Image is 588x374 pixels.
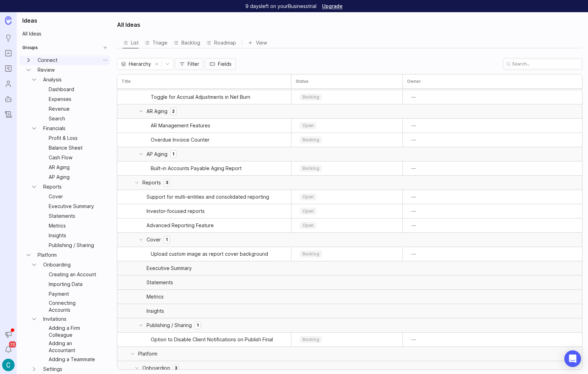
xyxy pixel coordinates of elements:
a: Option to Disable Client Notifications on Publish Final [151,333,287,347]
button: Fields [205,58,236,70]
span: Upload custom image as report cover background [151,250,268,257]
span: 2 [172,109,175,114]
a: AR Management Features [151,119,287,133]
a: Insights [46,231,100,240]
a: Financials [40,124,100,133]
button: — [407,335,420,344]
p: backlog [303,137,319,143]
button: — [407,249,420,259]
a: Roadmaps [2,62,15,75]
button: Notifications [2,343,15,356]
span: 3 [166,180,168,185]
button: Review expand [22,65,35,75]
a: Built-in Accounts Payable Aging Report [151,161,287,175]
button: Settings expand [28,364,40,374]
a: Adding an Accountant [46,339,100,355]
button: Analysis expand [28,75,40,85]
div: toggle menu [296,91,398,103]
svg: toggle icon [162,61,173,67]
div: toggle menu [296,134,398,145]
span: Overdue Invoice Counter [151,136,210,143]
div: toggle menu [296,220,398,231]
h3: Owner [407,79,421,84]
p: open [303,123,314,128]
a: AP Aging [46,172,100,182]
p: 9 days left on your Business trial [245,3,316,10]
div: Roadmap [206,38,236,48]
button: Onboarding expand [28,260,40,270]
div: Cover [147,236,170,244]
button: Create Group [100,43,110,53]
a: Balance Sheet [46,143,100,153]
span: AR Management Features [151,122,210,129]
span: — [411,165,416,172]
input: Search... [512,61,579,67]
a: Platform [35,250,100,260]
span: Hierarchy [129,60,151,68]
a: Payment [46,289,100,299]
a: Autopilot [2,93,15,105]
span: — [411,136,416,143]
div: Backlog [173,38,200,48]
span: 1 [166,237,168,242]
a: Investor-focused reports [147,204,287,218]
h2: All Ideas [117,21,140,29]
button: Announcements [2,328,15,341]
a: Creating an Account [46,270,100,279]
a: Reports [40,182,100,192]
a: Support for multi-entities and consolidated reporting [147,190,287,204]
div: Publishing / Sharing [147,321,201,329]
span: Option to Disable Client Notifications on Publish Final [151,336,273,343]
div: Executive Summary [147,266,192,271]
h3: Status [296,79,308,84]
a: Toggle for Accrual Adjustments in Net Burn [151,90,287,104]
span: — [411,250,416,257]
a: Adding a Firm Colleague [46,324,100,339]
span: — [411,193,416,200]
a: Revenue [46,104,100,114]
img: Craig Walker [2,359,15,371]
a: Expenses [46,94,100,104]
button: — [407,221,420,230]
div: toggle menu [296,334,398,345]
a: Review [35,65,100,75]
div: Metrics [147,294,164,299]
a: Changelog [2,108,15,121]
a: Search [46,114,100,124]
a: Metrics [46,221,100,231]
a: Executive Summary [46,201,100,211]
a: Profit & Loss [46,133,100,143]
a: Cover [46,192,100,201]
span: Built-in Accounts Payable Aging Report [151,165,242,172]
span: Advanced Reporting Feature [147,222,214,229]
a: Statements [46,211,100,221]
img: Canny Home [5,16,11,24]
div: Reports [142,179,170,186]
div: Platform [138,351,157,356]
a: Overdue Invoice Counter [151,133,287,147]
a: AR Aging [46,162,100,172]
a: Ideas [2,32,15,44]
button: Invitations expand [28,314,40,324]
button: Connect expand [22,55,35,65]
div: toggle menu [296,163,398,174]
button: remove selection [152,59,162,69]
p: open [303,208,314,214]
button: Reports expand [28,182,40,192]
button: List [123,37,139,48]
button: Financials expand [28,124,40,133]
span: — [411,336,416,343]
p: backlog [303,337,319,342]
button: Triage [144,37,167,48]
a: Adding a Teammate [46,355,100,364]
a: Analysis [40,75,100,85]
a: Importing Data [46,279,100,289]
p: backlog [303,94,319,100]
div: toggle menu [296,120,398,131]
a: Settings [40,364,100,374]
